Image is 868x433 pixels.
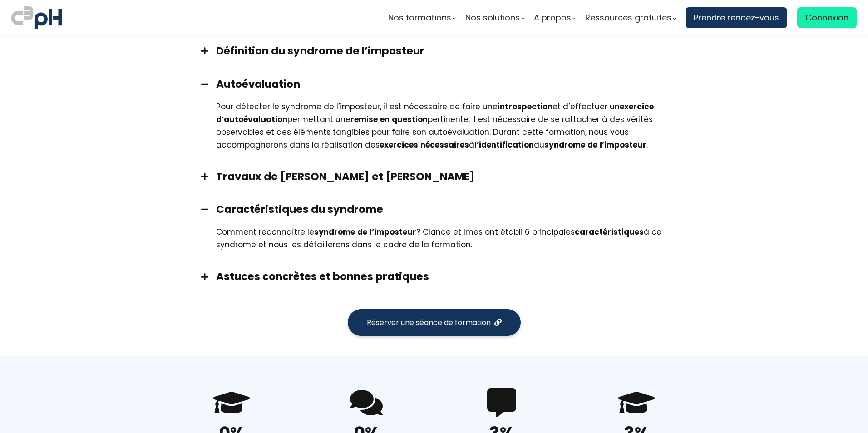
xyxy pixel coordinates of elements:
[797,7,857,28] a: Connexion
[357,226,367,237] b: de
[350,114,378,125] b: remise
[216,202,675,216] h3: Caractéristiques du syndrome
[587,139,597,150] b: de
[348,309,521,336] button: Réserver une séance de formation
[216,226,675,251] div: Comment reconnaître le ? Clance et Imes ont établi 6 principales à ce syndrome et nous les détail...
[216,77,675,91] h3: Autoévaluation
[11,5,62,31] img: logo C3PH
[392,114,428,125] b: question
[686,7,787,28] a: Prendre rendez-vous
[420,139,469,150] b: nécessaires
[544,139,585,150] b: syndrome
[216,100,675,151] div: Pour détecter le syndrome de l’imposteur, il est nécessaire de faire une et d’effectuer un permet...
[575,226,644,237] b: caractéristiques
[216,269,675,284] h3: Astuces concrètes et bonnes pratiques
[694,11,779,25] span: Prendre rendez-vous
[620,101,654,112] b: exercice
[585,11,671,25] span: Ressources gratuites
[370,226,416,237] b: l’imposteur
[805,11,848,25] span: Connexion
[367,317,491,328] span: Réserver une séance de formation
[474,139,534,150] b: l’identification
[534,11,571,25] span: A propos
[216,169,675,184] h3: Travaux de [PERSON_NAME] et [PERSON_NAME]
[465,11,520,25] span: Nos solutions
[380,114,390,125] b: en
[600,139,646,150] b: l’imposteur
[498,101,552,112] b: introspection
[380,139,418,150] b: exercices
[314,226,355,237] b: syndrome
[216,44,675,58] h3: Définition du syndrome de l’imposteur
[388,11,451,25] span: Nos formations
[216,114,287,125] b: d’autoévaluation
